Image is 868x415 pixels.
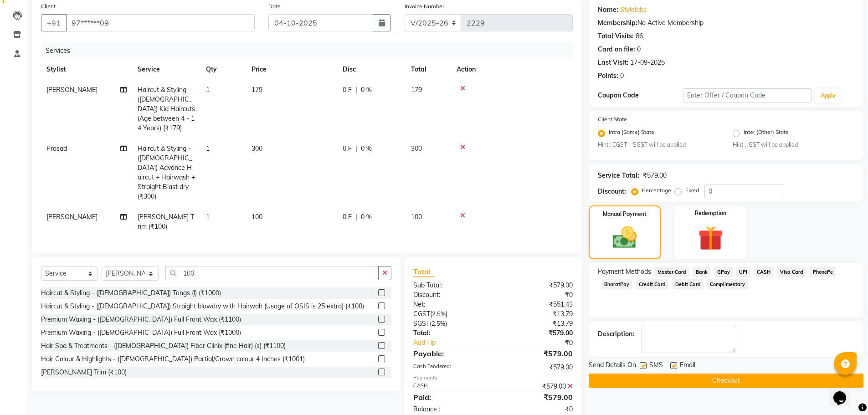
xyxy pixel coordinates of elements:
[406,392,493,403] div: Paid:
[642,186,671,195] label: Percentage
[690,223,731,254] img: _gift.svg
[268,2,281,10] label: Date
[138,144,195,200] span: Haircut & Styling - ([DEMOGRAPHIC_DATA]) Advance Haircut + Hairwash + Straight Blast dry (₹300)
[361,85,372,95] span: 0 %
[630,58,665,67] div: 17-09-2025
[598,115,627,123] label: Client State
[605,224,644,251] img: _cash.svg
[406,309,493,319] div: ( )
[41,302,364,311] div: Haircut & Styling - ([DEMOGRAPHIC_DATA]) Straight blowdry with Hairwah (Usage of OSIS is 25 extra...
[810,266,836,277] span: PhonePe
[46,144,67,153] span: Prasad
[41,341,286,351] div: Hair Spa & Treatments - ([DEMOGRAPHIC_DATA]) Fiber Clinix (fine Hair) (s) (₹1100)
[406,338,507,348] a: Add Tip
[411,213,422,221] span: 100
[206,144,210,153] span: 1
[46,213,98,221] span: [PERSON_NAME]
[493,281,580,290] div: ₹579.00
[343,85,352,95] span: 0 F
[138,213,194,231] span: [PERSON_NAME] Trim (₹100)
[620,5,647,15] a: Stylelabs
[41,354,305,364] div: Hair Colour & Highlights - ([DEMOGRAPHIC_DATA]) Partial/Crown colour 4 Inches (₹1001)
[680,360,695,372] span: Email
[41,328,241,338] div: Premium Waxing - ([DEMOGRAPHIC_DATA]) Full Front Wax (₹1000)
[655,266,689,277] span: Master Card
[815,89,841,102] button: Apply
[206,213,210,221] span: 1
[598,329,634,339] div: Description:
[41,59,132,80] th: Stylist
[598,71,618,81] div: Points:
[252,144,262,153] span: 300
[406,363,493,372] div: Cash Tendered:
[636,279,668,289] span: Credit Card
[406,300,493,309] div: Net:
[733,141,854,149] small: Hint : IGST will be applied
[343,212,352,222] span: 0 F
[693,266,710,277] span: Bank
[361,212,372,222] span: 0 %
[643,171,667,180] div: ₹579.00
[683,88,812,102] input: Enter Offer / Coupon Code
[493,405,580,414] div: ₹0
[493,348,580,359] div: ₹579.00
[41,2,56,10] label: Client
[252,213,262,221] span: 100
[598,91,683,100] div: Coupon Code
[432,310,446,318] span: 2.5%
[42,42,580,59] div: Services
[431,320,445,327] span: 2.5%
[620,71,624,81] div: 0
[41,368,127,377] div: [PERSON_NAME] Trim (₹100)
[598,171,639,180] div: Service Total:
[355,85,357,95] span: |
[598,31,634,41] div: Total Visits:
[41,315,241,324] div: Premium Waxing - ([DEMOGRAPHIC_DATA]) Full Front Wax (₹1100)
[601,279,632,289] span: BharatPay
[406,348,493,359] div: Payable:
[695,209,726,217] label: Redemption
[413,310,430,318] span: CGST
[598,267,651,277] span: Payment Methods
[508,338,580,348] div: ₹0
[649,360,663,372] span: SMS
[200,59,246,80] th: Qty
[406,290,493,300] div: Discount:
[66,14,255,31] input: Search by Name/Mobile/Email/Code
[598,5,618,15] div: Name:
[361,144,372,154] span: 0 %
[493,300,580,309] div: ₹551.43
[493,328,580,338] div: ₹579.00
[493,363,580,372] div: ₹579.00
[132,59,200,80] th: Service
[41,288,221,298] div: Haircut & Styling - ([DEMOGRAPHIC_DATA]) Tongs (l) (₹1000)
[206,86,210,94] span: 1
[246,59,337,80] th: Price
[406,59,451,80] th: Total
[754,266,774,277] span: CASH
[406,382,493,391] div: CASH
[672,279,704,289] span: Debit Card
[337,59,406,80] th: Disc
[355,144,357,154] span: |
[598,18,854,28] div: No Active Membership
[41,14,67,31] button: +91
[598,45,635,54] div: Card on file:
[493,290,580,300] div: ₹0
[493,319,580,328] div: ₹13.79
[413,374,572,382] div: Payments
[343,144,352,154] span: 0 F
[493,309,580,319] div: ₹13.79
[744,128,789,139] label: Inter (Other) State
[46,86,98,94] span: [PERSON_NAME]
[598,18,637,28] div: Membership:
[493,392,580,403] div: ₹579.00
[777,266,806,277] span: Visa Card
[451,59,573,80] th: Action
[598,58,628,67] div: Last Visit:
[411,86,422,94] span: 179
[406,405,493,414] div: Balance :
[413,319,430,328] span: SGST
[406,328,493,338] div: Total:
[707,279,748,289] span: Complimentary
